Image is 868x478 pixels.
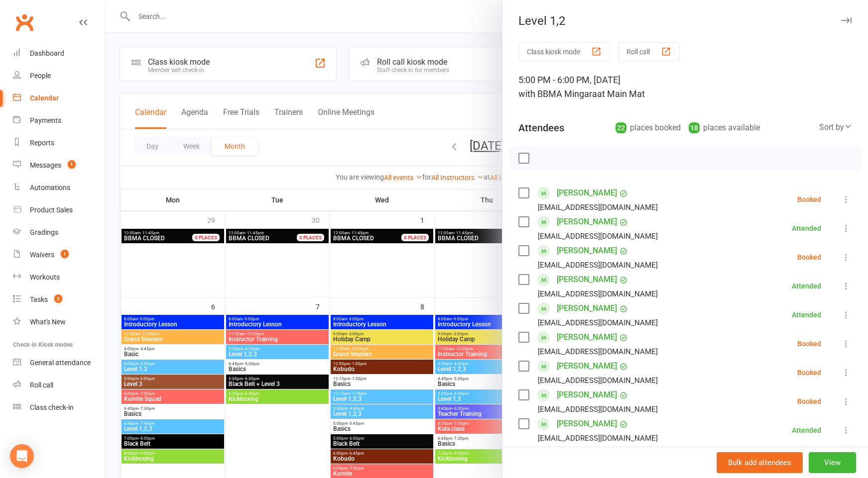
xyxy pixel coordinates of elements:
[809,452,856,473] button: View
[797,254,821,261] div: Booked
[792,283,821,289] div: Attended
[538,316,658,329] div: [EMAIL_ADDRESS][DOMAIN_NAME]
[792,311,821,318] div: Attended
[30,273,60,281] div: Workouts
[13,221,105,244] a: Gradings
[61,250,69,258] span: 1
[30,295,48,303] div: Tasks
[538,259,658,272] div: [EMAIL_ADDRESS][DOMAIN_NAME]
[13,177,105,199] a: Automations
[538,201,658,214] div: [EMAIL_ADDRESS][DOMAIN_NAME]
[13,42,105,65] a: Dashboard
[30,161,61,169] div: Messages
[30,139,54,147] div: Reports
[538,374,658,387] div: [EMAIL_ADDRESS][DOMAIN_NAME]
[13,288,105,311] a: Tasks 2
[557,300,617,316] a: [PERSON_NAME]
[68,160,76,169] span: 1
[13,65,105,87] a: People
[797,398,821,405] div: Booked
[538,287,658,300] div: [EMAIL_ADDRESS][DOMAIN_NAME]
[30,381,53,389] div: Roll call
[538,230,658,243] div: [EMAIL_ADDRESS][DOMAIN_NAME]
[10,444,34,468] div: Open Intercom Messenger
[618,42,680,61] button: Roll call
[13,266,105,288] a: Workouts
[557,214,617,230] a: [PERSON_NAME]
[13,311,105,333] a: What's New
[54,294,62,303] span: 2
[12,10,37,35] a: Clubworx
[792,427,821,434] div: Attended
[502,14,868,28] div: Level 1,2
[518,73,852,101] div: 5:00 PM - 6:00 PM, [DATE]
[518,89,597,99] span: with BBMA Mingara
[557,387,617,403] a: [PERSON_NAME]
[30,184,70,191] div: Automations
[30,116,61,124] div: Payments
[616,122,626,133] div: 22
[13,374,105,396] a: Roll call
[30,94,59,102] div: Calendar
[717,452,803,473] button: Bulk add attendees
[557,243,617,259] a: [PERSON_NAME]
[30,251,54,259] div: Waivers
[557,329,617,345] a: [PERSON_NAME]
[13,109,105,132] a: Payments
[30,359,91,367] div: General attendance
[557,358,617,374] a: [PERSON_NAME]
[30,403,74,411] div: Class check-in
[13,132,105,154] a: Reports
[13,396,105,419] a: Class kiosk mode
[13,154,105,177] a: Messages 1
[13,199,105,221] a: Product Sales
[518,121,564,135] div: Attendees
[616,121,681,135] div: places booked
[538,403,658,416] div: [EMAIL_ADDRESS][DOMAIN_NAME]
[30,49,64,57] div: Dashboard
[30,318,66,326] div: What's New
[13,244,105,266] a: Waivers 1
[30,206,73,214] div: Product Sales
[538,345,658,358] div: [EMAIL_ADDRESS][DOMAIN_NAME]
[797,196,821,203] div: Booked
[557,272,617,287] a: [PERSON_NAME]
[597,89,645,99] span: at Main Mat
[557,445,617,461] a: [PERSON_NAME]
[30,72,51,80] div: People
[689,121,760,135] div: places available
[30,228,58,236] div: Gradings
[557,416,617,432] a: [PERSON_NAME]
[538,432,658,445] div: [EMAIL_ADDRESS][DOMAIN_NAME]
[518,42,610,61] button: Class kiosk mode
[797,340,821,347] div: Booked
[689,122,700,133] div: 18
[792,225,821,232] div: Attended
[797,369,821,376] div: Booked
[819,121,852,134] div: Sort by
[13,352,105,374] a: General attendance kiosk mode
[13,87,105,109] a: Calendar
[557,185,617,201] a: [PERSON_NAME]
